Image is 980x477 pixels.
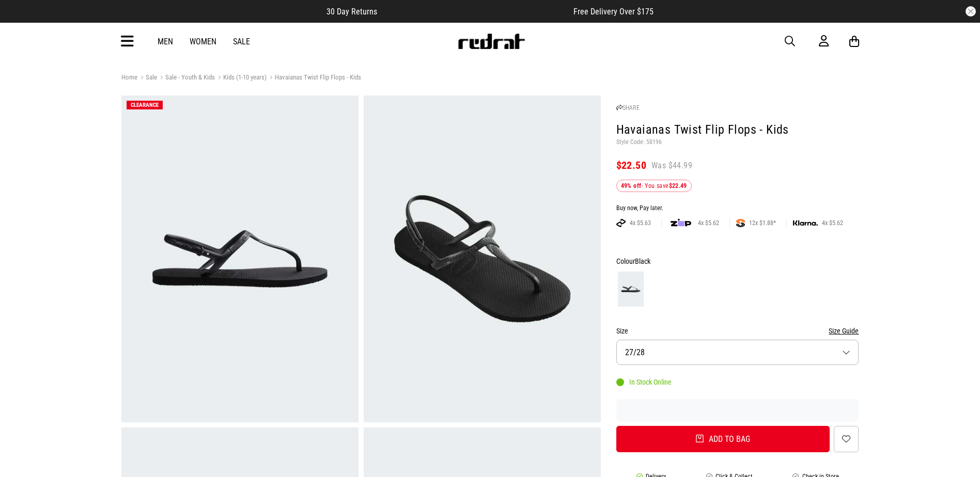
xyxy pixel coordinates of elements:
iframe: Customer reviews powered by Trustpilot [616,405,859,416]
img: Redrat logo [457,34,525,49]
span: Free Delivery Over $175 [573,7,654,17]
div: In Stock Online [616,378,672,386]
iframe: Customer reviews powered by Trustpilot [398,6,553,17]
span: $22.50 [616,159,646,171]
span: 4x $5.62 [818,219,847,227]
span: Black [635,257,650,265]
b: $22.49 [669,182,687,189]
a: Sale - Youth & Kids [157,73,215,83]
h1: Havaianas Twist Flip Flops - Kids [616,122,859,138]
span: 27/28 [625,347,645,357]
span: CLEARANCE [131,102,159,108]
div: Size [616,325,859,337]
a: Women [190,37,216,46]
a: SHARE [616,104,640,112]
b: 49% off [621,182,642,189]
img: AFTERPAY [616,219,626,227]
a: Sale [233,37,250,46]
div: Buy now, Pay later. [616,204,859,213]
p: Style Code: 58196 [616,138,859,147]
button: Add to bag [616,426,830,452]
span: 4x $5.63 [626,219,655,227]
a: Havaianas Twist Flip Flops - Kids [267,73,361,83]
div: - You save [616,180,692,192]
span: 12x $1.88* [745,219,780,227]
img: zip [671,218,691,228]
img: Black [618,272,644,307]
div: Colour [616,255,859,267]
img: Havaianas Twist Flip Flops - Kids in Black [364,96,601,422]
a: Kids (1-10 years) [215,73,267,83]
a: Sale [137,73,157,83]
img: KLARNA [793,220,818,226]
a: Home [121,73,137,81]
button: 27/28 [616,340,859,365]
span: Was $44.99 [651,160,692,171]
span: 4x $5.62 [694,219,723,227]
span: 30 Day Returns [326,7,377,17]
a: Men [158,37,173,46]
img: Havaianas Twist Flip Flops - Kids in Black [121,96,359,422]
button: Size Guide [829,325,859,337]
img: SPLITPAY [736,219,745,227]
